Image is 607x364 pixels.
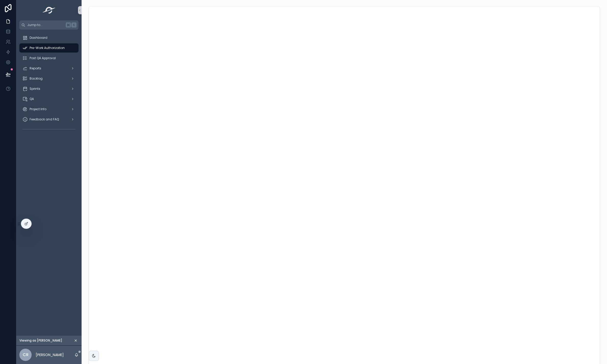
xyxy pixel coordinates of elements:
[16,30,82,140] div: scrollable content
[41,6,57,14] img: App logo
[27,23,64,27] span: Jump to...
[19,20,79,30] button: Jump to...K
[19,105,79,114] a: Project Info
[19,43,79,53] a: Pre-Work Authorization
[30,56,56,60] span: Post QA Approval
[19,338,62,343] span: Viewing as [PERSON_NAME]
[19,74,79,83] a: Backlog
[30,87,40,91] span: Sprints
[19,64,79,73] a: Reports
[30,97,34,101] span: QA
[30,77,43,81] span: Backlog
[30,117,59,121] span: Feedback and FAQ
[19,94,79,104] a: QA
[19,54,79,63] a: Post QA Approval
[23,352,29,358] span: CR
[19,84,79,93] a: Sprints
[36,352,64,357] p: [PERSON_NAME]
[30,36,47,40] span: Dashboard
[30,107,46,111] span: Project Info
[30,46,65,50] span: Pre-Work Authorization
[19,115,79,124] a: Feedback and FAQ
[19,33,79,42] a: Dashboard
[72,23,76,27] span: K
[30,66,41,70] span: Reports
